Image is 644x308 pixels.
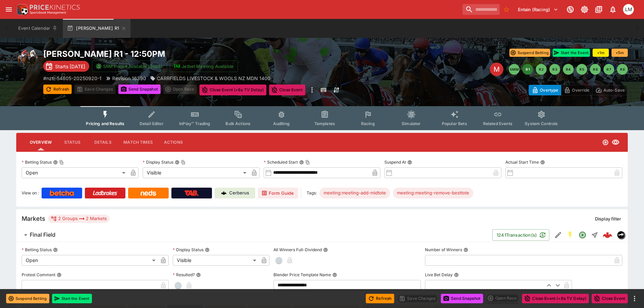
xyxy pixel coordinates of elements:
[522,64,533,75] button: R1
[51,215,107,223] div: 2 Groups 2 Markets
[273,121,290,126] span: Auditing
[617,231,625,239] div: nztr
[3,3,15,16] button: open drawer
[55,63,85,70] p: Starts [DATE]
[529,85,628,95] div: Start From
[221,190,226,196] img: Cerberus
[53,160,58,165] button: Betting StatusCopy To Clipboard
[158,134,189,150] button: Actions
[578,3,591,16] button: Toggle light/dark mode
[393,188,473,198] div: Betting Target: cerberus
[86,121,124,126] span: Pricing and Results
[24,134,57,150] button: Overview
[601,228,614,242] a: 5f619b70-fca9-4711-b833-4820f4875538
[118,85,161,94] button: Send Snapshot
[196,273,201,277] button: Resulted?
[621,2,636,17] button: Luigi Mollo
[299,160,304,165] button: Scheduled StartCopy To Clipboard
[173,63,180,70] img: jetbet-logo.svg
[612,138,620,146] svg: Visible
[163,85,197,94] div: split button
[16,49,38,70] img: horse_racing.png
[258,188,298,198] a: Form Guide
[179,121,210,126] span: InPlay™ Trading
[53,247,58,252] button: Betting Status
[185,190,199,196] img: TabNZ
[591,213,625,224] button: Display filter
[307,188,317,198] label: Tags:
[407,160,412,165] button: Suspend At
[314,121,335,126] span: Templates
[505,159,539,165] p: Actual Start Time
[30,5,80,10] img: PriceKinetics
[603,230,612,240] div: 5f619b70-fca9-4711-b833-4820f4875538
[118,134,158,150] button: Match Times
[623,4,634,15] div: Luigi Mollo
[454,273,459,277] button: Live Bet Delay
[59,160,64,165] button: Copy To Clipboard
[441,294,483,303] button: Send Snapshot
[576,229,589,241] button: Open
[361,121,375,126] span: Racing
[589,229,601,241] button: Straight
[15,3,28,16] img: PriceKinetics Logo
[30,231,55,238] h6: Final Field
[561,85,592,95] button: Override
[425,247,462,253] p: Number of Winners
[14,19,62,38] button: Event Calendar
[549,64,560,75] button: R3
[323,247,328,252] button: All Winners Full-Dividend
[617,231,625,239] img: nztr
[462,4,500,15] input: search
[525,121,558,126] span: System Controls
[22,188,39,198] label: View on :
[501,4,512,15] button: No Bookmarks
[529,85,561,95] button: Overtype
[402,121,421,126] span: Simulator
[564,229,576,241] button: SGM Enabled
[229,190,249,196] p: Cerberus
[593,3,605,16] button: Documentation
[509,64,520,75] button: SMM
[617,64,628,75] button: R8
[552,229,564,241] button: Edit Detail
[52,294,92,303] button: Start the Event
[80,106,563,130] div: Event type filters
[63,19,130,38] button: [PERSON_NAME] R1
[509,49,550,57] button: Suspend Betting
[630,294,639,303] button: more
[181,160,186,165] button: Copy To Clipboard
[140,121,164,126] span: Detail Editor
[607,3,619,16] button: Notifications
[43,75,101,82] p: Copy To Clipboard
[22,159,52,165] p: Betting Status
[92,61,167,72] button: SRM Prices Available (Top4)
[141,190,156,196] img: Neds
[43,49,336,59] h2: Copy To Clipboard
[264,159,298,165] p: Scheduled Start
[540,160,545,165] button: Actual Start Time
[43,85,72,94] button: Refresh
[384,159,406,165] p: Suspend At
[173,247,204,253] p: Display Status
[572,87,589,94] p: Override
[93,190,117,196] img: Ladbrokes
[150,75,270,82] div: CARRFIELDS LIVESTOCK & WOOLS NZ MDN 1400
[576,64,587,75] button: R5
[22,215,45,222] h5: Markets
[536,64,547,75] button: R2
[173,272,195,278] p: Resulted?
[490,63,503,76] div: Edit Meeting
[308,85,316,95] button: more
[602,139,609,146] svg: Open
[366,294,394,303] button: Refresh
[50,190,74,196] img: Betcha
[593,49,609,57] button: +1m
[522,294,589,303] button: Close Event (+8s TV Delay)
[112,75,146,82] p: Revision 16390
[22,247,52,253] p: Betting Status
[592,294,628,303] button: Close Event
[16,228,492,242] button: Final Field
[199,85,266,95] button: Close Event (+8s TV Delay)
[305,160,310,165] button: Copy To Clipboard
